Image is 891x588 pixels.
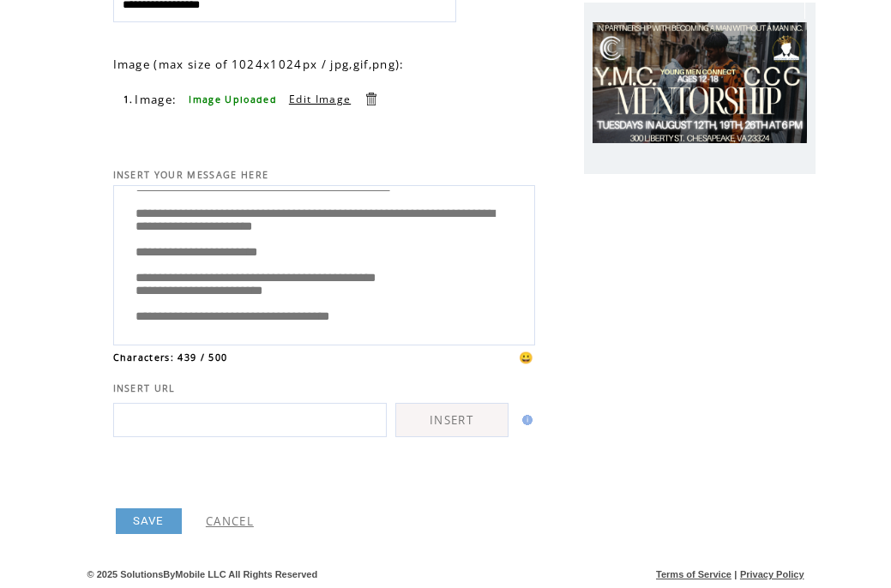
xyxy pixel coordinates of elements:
[123,93,134,105] span: 1.
[363,91,379,107] a: Delete this item
[189,93,277,105] span: Image Uploaded
[517,415,533,425] img: help.gif
[289,92,351,106] a: Edit Image
[113,169,269,181] span: INSERT YOUR MESSAGE HERE
[113,57,405,72] span: Image (max size of 1024x1024px / jpg,gif,png):
[113,382,176,394] span: INSERT URL
[395,403,509,437] a: INSERT
[519,350,534,365] span: 😀
[113,351,228,363] span: Characters: 439 / 500
[116,508,182,534] a: SAVE
[656,569,731,579] a: Terms of Service
[87,569,318,579] span: © 2025 SolutionsByMobile LLC All Rights Reserved
[206,513,254,529] a: CANCEL
[734,569,737,579] span: |
[740,569,804,579] a: Privacy Policy
[135,92,177,107] span: Image:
